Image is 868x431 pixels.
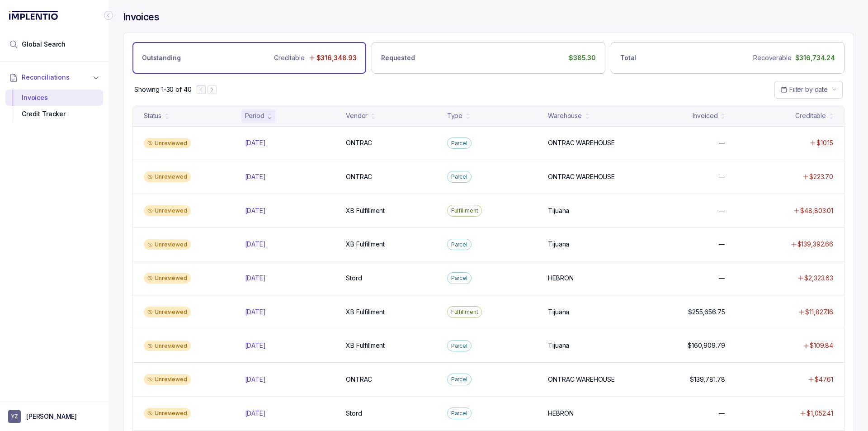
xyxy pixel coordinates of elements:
[245,111,264,120] div: Period
[815,375,833,384] p: $47.61
[800,206,833,215] p: $48,803.01
[346,409,362,418] p: Stord
[144,307,191,317] div: Unreviewed
[346,111,368,120] div: Vendor
[134,85,191,94] p: Showing 1-30 of 40
[548,341,569,350] p: Tijuana
[381,53,415,62] p: Requested
[13,90,96,106] div: Invoices
[795,53,835,62] p: $316,734.24
[5,88,103,124] div: Reconciliations
[346,341,385,350] p: XB Fulfillment
[447,111,462,120] div: Type
[810,341,833,350] p: $109.84
[688,341,725,350] p: $160,909.79
[548,409,573,418] p: HEBRON
[809,172,833,181] p: $223.70
[245,240,266,249] p: [DATE]
[807,409,833,418] p: $1,052.41
[451,375,467,384] p: Parcel
[13,106,96,122] div: Credit Tracker
[274,53,305,62] p: Creditable
[123,11,159,24] h4: Invoices
[346,308,385,317] p: XB Fulfillment
[795,111,826,120] div: Creditable
[774,81,843,98] button: Date Range Picker
[245,308,266,317] p: [DATE]
[22,73,70,82] span: Reconciliations
[451,139,467,148] p: Parcel
[719,274,725,283] p: —
[753,53,791,62] p: Recoverable
[789,85,828,93] span: Filter by date
[780,85,828,94] search: Date Range Picker
[134,85,191,94] div: Remaining page entries
[8,410,21,423] span: User initials
[245,409,266,418] p: [DATE]
[22,40,66,49] span: Global Search
[346,240,385,249] p: XB Fulfillment
[548,240,569,249] p: Tijuana
[451,240,467,249] p: Parcel
[805,308,833,317] p: $11,827.16
[548,111,582,120] div: Warehouse
[142,53,180,62] p: Outstanding
[548,308,569,317] p: Tijuana
[451,274,467,283] p: Parcel
[144,273,191,284] div: Unreviewed
[245,138,266,147] p: [DATE]
[346,274,362,283] p: Stord
[346,375,372,384] p: ONTRAC
[144,239,191,250] div: Unreviewed
[144,171,191,182] div: Unreviewed
[690,375,725,384] p: $139,781.78
[548,138,615,147] p: ONTRAC WAREHOUSE
[548,172,615,181] p: ONTRAC WAREHOUSE
[719,409,725,418] p: —
[346,138,372,147] p: ONTRAC
[719,206,725,215] p: —
[245,341,266,350] p: [DATE]
[451,172,467,181] p: Parcel
[144,111,161,120] div: Status
[26,412,77,421] p: [PERSON_NAME]
[688,308,725,317] p: $255,656.75
[804,274,833,283] p: $2,323.63
[245,274,266,283] p: [DATE]
[693,111,718,120] div: Invoiced
[245,375,266,384] p: [DATE]
[719,240,725,249] p: —
[816,138,833,147] p: $10.15
[103,10,114,21] div: Collapse Icon
[144,341,191,351] div: Unreviewed
[797,240,833,249] p: $139,392.66
[548,375,615,384] p: ONTRAC WAREHOUSE
[144,138,191,149] div: Unreviewed
[569,53,596,62] p: $385.30
[719,172,725,181] p: —
[346,206,385,215] p: XB Fulfillment
[144,408,191,419] div: Unreviewed
[620,53,636,62] p: Total
[719,138,725,147] p: —
[144,205,191,216] div: Unreviewed
[451,308,478,317] p: Fulfillment
[451,206,478,215] p: Fulfillment
[8,410,100,423] button: User initials[PERSON_NAME]
[451,341,467,350] p: Parcel
[548,274,573,283] p: HEBRON
[144,374,191,385] div: Unreviewed
[245,172,266,181] p: [DATE]
[548,206,569,215] p: Tijuana
[245,206,266,215] p: [DATE]
[5,67,103,87] button: Reconciliations
[451,409,467,418] p: Parcel
[316,53,357,62] p: $316,348.93
[208,85,217,94] button: Next Page
[346,172,372,181] p: ONTRAC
